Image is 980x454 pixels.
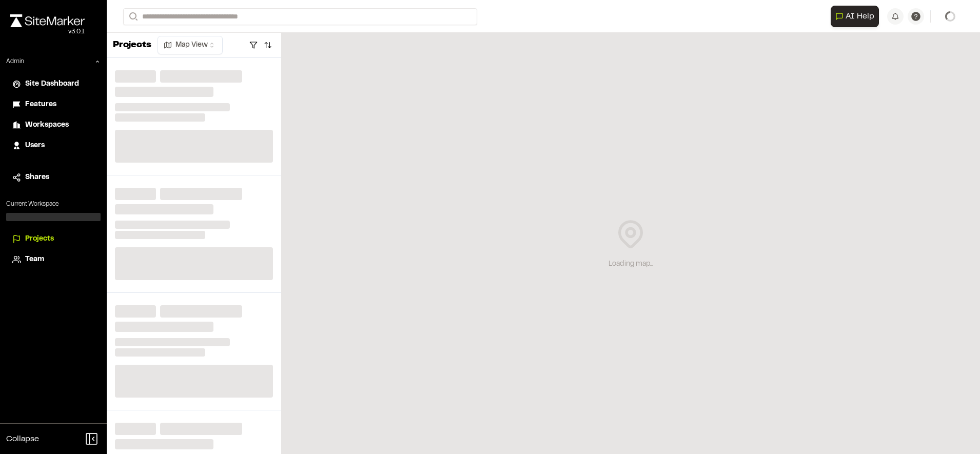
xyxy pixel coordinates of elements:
div: Loading map... [609,259,653,270]
a: Shares [12,172,94,183]
div: Oh geez...please don't... [10,27,85,36]
p: Projects [113,38,151,52]
span: Projects [25,233,54,245]
span: Shares [25,172,49,183]
span: Collapse [6,433,39,445]
span: Site Dashboard [25,78,79,90]
a: Features [12,99,94,110]
a: Workspaces [12,120,94,131]
a: Site Dashboard [12,78,94,90]
p: Current Workspace [6,200,101,209]
button: Open AI Assistant [831,6,879,27]
img: rebrand.png [10,14,85,27]
p: Admin [6,57,24,66]
button: Search [123,8,142,25]
span: AI Help [846,10,874,23]
span: Workspaces [25,120,69,131]
div: Open AI Assistant [831,6,883,27]
span: Features [25,99,56,110]
span: Team [25,254,44,265]
span: Users [25,140,45,151]
a: Team [12,254,94,265]
a: Projects [12,233,94,245]
a: Users [12,140,94,151]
